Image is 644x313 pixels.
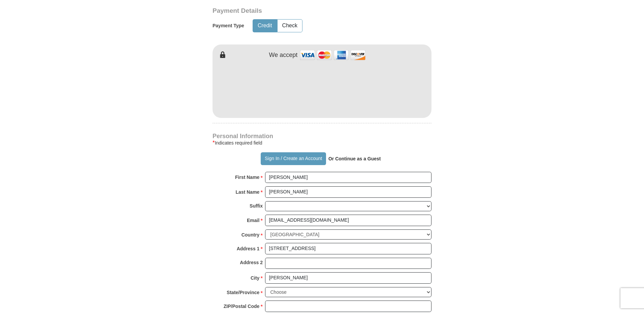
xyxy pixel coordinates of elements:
button: Check [278,20,302,32]
strong: Address 2 [240,258,263,267]
h4: We accept [269,52,298,59]
strong: Suffix [250,201,263,211]
strong: Or Continue as a Guest [328,156,381,161]
strong: Address 1 [237,244,260,253]
h3: Payment Details [213,7,384,15]
img: credit cards accepted [299,48,366,62]
h4: Personal Information [213,133,431,139]
h5: Payment Type [213,23,244,29]
div: Indicates required field [213,139,431,147]
strong: First Name [235,173,259,182]
strong: Country [241,230,260,240]
button: Credit [253,20,277,32]
strong: ZIP/Postal Code [224,302,260,311]
strong: Last Name [236,187,260,197]
strong: State/Province [227,288,259,297]
button: Sign In / Create an Account [261,152,326,165]
strong: Email [247,216,259,225]
strong: City [251,273,259,283]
